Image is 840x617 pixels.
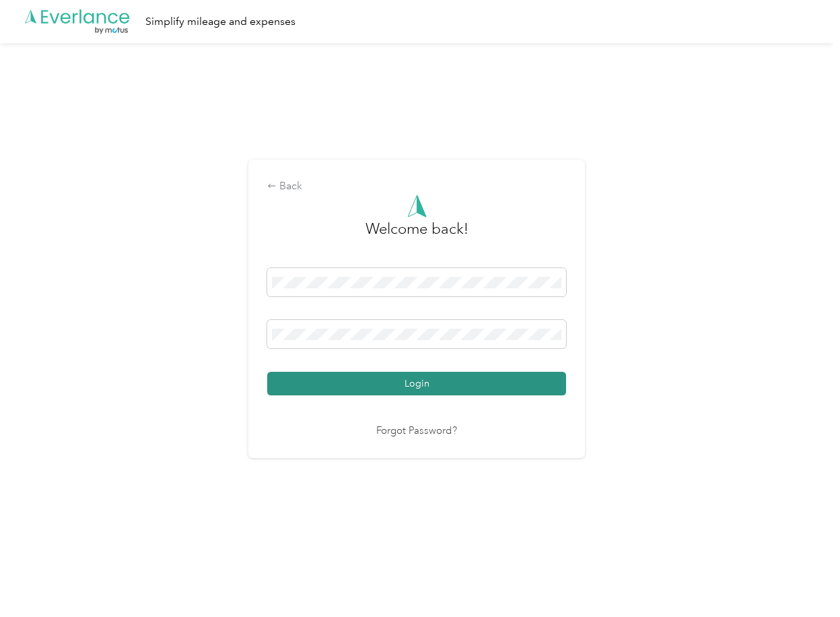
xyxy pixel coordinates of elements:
div: Back [267,178,566,195]
button: Login [267,372,566,395]
iframe: Everlance-gr Chat Button Frame [765,542,840,617]
div: Simplify mileage and expenses [145,13,295,30]
h3: greeting [365,218,468,254]
a: Forgot Password? [376,424,457,439]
